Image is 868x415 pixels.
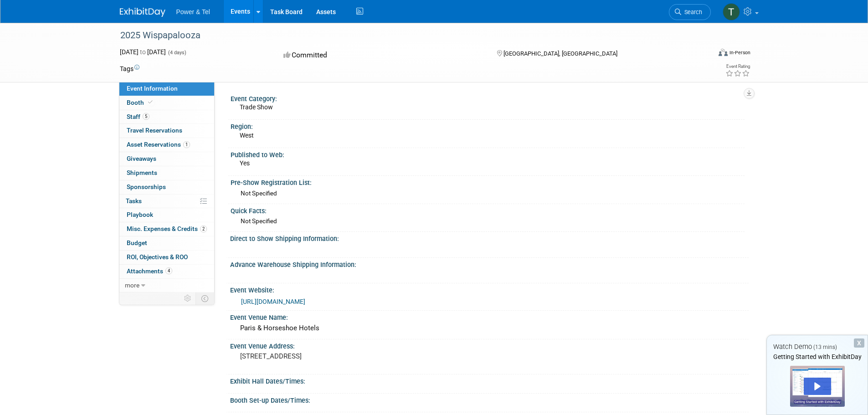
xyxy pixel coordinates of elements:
[231,176,745,187] div: Pre-Show Registration List:
[167,50,186,56] span: (4 days)
[119,124,214,138] a: Travel Reservations
[241,189,741,198] div: Not Specified
[119,96,214,110] a: Booth
[148,100,153,105] i: Booth reservation complete
[669,4,711,20] a: Search
[719,49,728,56] img: Format-Inperson.png
[119,180,214,194] a: Sponsorships
[281,47,482,63] div: Committed
[119,265,214,278] a: Attachments4
[767,342,868,352] div: Watch Demo
[231,204,745,215] div: Quick Facts:
[725,64,750,69] div: Event Rating
[729,49,750,56] div: In-Person
[127,169,157,176] span: Shipments
[854,338,864,348] div: Dismiss
[230,258,749,269] div: Advance Warehouse Shipping Information:
[127,99,154,106] span: Booth
[119,222,214,236] a: Misc. Expenses & Credits2
[723,3,740,20] img: Travis Stewart
[241,298,305,305] a: [URL][DOMAIN_NAME]
[183,141,190,148] span: 1
[119,110,214,124] a: Staff5
[237,321,742,335] div: Paris & Horseshoe Hotels
[230,232,749,243] div: Direct to Show Shipping Information:
[117,27,697,44] div: 2025 Wispapalooza
[143,113,149,120] span: 5
[127,253,188,261] span: ROI, Objectives & ROO
[126,197,142,205] span: Tasks
[127,127,182,134] span: Travel Reservations
[240,103,273,111] span: Trade Show
[127,225,207,232] span: Misc. Expenses & Credits
[230,339,749,351] div: Event Venue Address:
[119,208,214,222] a: Playbook
[230,374,749,386] div: Exhibit Hall Dates/Times:
[230,283,749,295] div: Event Website:
[120,48,166,56] span: [DATE] [DATE]
[231,120,745,131] div: Region:
[240,132,254,139] span: West
[231,92,745,103] div: Event Category:
[120,64,139,73] td: Tags
[231,148,745,159] div: Published to Web:
[657,47,751,61] div: Event Format
[125,282,139,289] span: more
[119,251,214,264] a: ROI, Objectives & ROO
[127,113,149,120] span: Staff
[767,352,868,361] div: Getting Started with ExhibitDay
[119,166,214,180] a: Shipments
[127,239,147,246] span: Budget
[241,217,741,225] div: Not Specified
[119,138,214,152] a: Asset Reservations1
[127,267,172,275] span: Attachments
[127,155,156,162] span: Giveaways
[127,85,178,92] span: Event Information
[127,211,153,218] span: Playbook
[119,195,214,208] a: Tasks
[127,183,166,190] span: Sponsorships
[813,344,837,350] span: (13 mins)
[230,394,749,405] div: Booth Set-up Dates/Times:
[176,8,210,15] span: Power & Tel
[804,378,831,395] div: Play
[230,311,749,322] div: Event Venue Name:
[120,8,165,17] img: ExhibitDay
[119,152,214,166] a: Giveaways
[200,225,207,232] span: 2
[127,141,190,148] span: Asset Reservations
[503,50,617,57] span: [GEOGRAPHIC_DATA], [GEOGRAPHIC_DATA]
[119,236,214,250] a: Budget
[681,9,702,15] span: Search
[119,279,214,292] a: more
[240,159,250,167] span: Yes
[119,82,214,96] a: Event Information
[180,292,196,304] td: Personalize Event Tab Strip
[165,267,172,274] span: 4
[139,48,147,56] span: to
[240,352,436,360] pre: [STREET_ADDRESS]
[195,292,214,304] td: Toggle Event Tabs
